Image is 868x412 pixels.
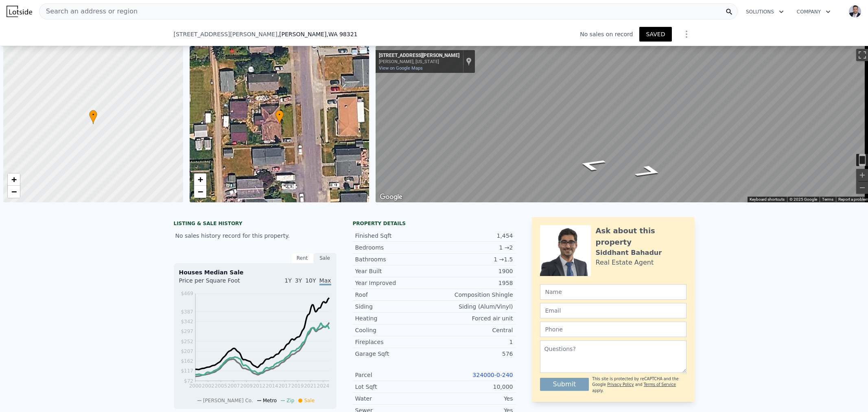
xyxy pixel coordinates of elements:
[8,173,20,186] a: Zoom in
[89,111,97,118] span: •
[607,382,634,387] a: Privacy Policy
[566,155,618,174] path: Go South, Perkins St
[202,383,214,389] tspan: 2002
[644,382,676,387] a: Terms of Service
[314,253,337,263] div: Sale
[89,110,97,124] div: •
[355,371,434,379] div: Parcel
[678,26,695,42] button: Show Options
[596,248,662,258] div: Siddhant Bahadur
[434,383,513,391] div: 10,000
[580,30,639,38] div: No sales on record
[355,326,434,334] div: Cooling
[434,350,513,358] div: 576
[284,277,291,284] span: 1Y
[278,30,358,38] span: , [PERSON_NAME]
[355,314,434,322] div: Heating
[197,174,203,184] span: +
[596,225,687,248] div: Ask about this property
[319,277,331,285] span: Max
[379,59,459,64] div: [PERSON_NAME], [US_STATE]
[434,267,513,275] div: 1900
[181,329,193,334] tspan: $297
[181,368,193,374] tspan: $117
[11,186,17,197] span: −
[304,383,317,389] tspan: 2021
[194,186,206,198] a: Zoom out
[174,228,337,243] div: No sales history record for this property.
[304,398,315,403] span: Sale
[286,398,294,403] span: Zip
[179,276,255,289] div: Price per Square Foot
[639,27,671,42] button: SAVED
[623,162,675,181] path: Go North, Perkins St
[174,30,278,38] span: [STREET_ADDRESS][PERSON_NAME]
[197,186,203,197] span: −
[379,53,459,59] div: [STREET_ADDRESS][PERSON_NAME]
[750,197,785,202] button: Keyboard shortcuts
[355,291,434,299] div: Roof
[174,220,337,228] div: LISTING & SALE HISTORY
[181,309,193,315] tspan: $387
[291,383,304,389] tspan: 2019
[434,302,513,311] div: Siding (Alum/Vinyl)
[181,319,193,324] tspan: $342
[305,277,316,284] span: 10Y
[434,255,513,263] div: 1 → 1.5
[848,5,861,18] img: avatar
[434,291,513,299] div: Composition Shingle
[184,378,193,384] tspan: $72
[39,7,138,16] span: Search an address or region
[355,267,434,275] div: Year Built
[434,314,513,322] div: Forced air unit
[540,284,687,300] input: Name
[253,383,265,389] tspan: 2012
[353,220,516,227] div: Property details
[7,6,32,17] img: Lotside
[822,197,833,202] a: Terms (opens in new tab)
[789,197,817,202] span: © 2025 Google
[355,243,434,252] div: Bedrooms
[790,4,837,19] button: Company
[472,372,513,378] a: 324000-0-240
[434,232,513,240] div: 1,454
[592,376,686,394] div: This site is protected by reCAPTCHA and the Google and apply.
[739,4,790,19] button: Solutions
[189,383,201,389] tspan: 2000
[240,383,253,389] tspan: 2009
[179,268,331,276] div: Houses Median Sale
[278,383,291,389] tspan: 2017
[379,66,423,71] a: View on Google Maps
[434,279,513,287] div: 1958
[466,57,472,66] a: Show location on map
[275,110,284,124] div: •
[596,258,654,267] div: Real Estate Agent
[434,243,513,252] div: 1 → 2
[291,253,314,263] div: Rent
[181,348,193,354] tspan: $207
[181,358,193,364] tspan: $162
[194,173,206,186] a: Zoom in
[203,398,253,403] span: [PERSON_NAME] Co.
[355,338,434,346] div: Fireplaces
[378,192,404,202] img: Google
[355,383,434,391] div: Lot Sqft
[8,186,20,198] a: Zoom out
[355,350,434,358] div: Garage Sqft
[355,394,434,403] div: Water
[378,192,404,202] a: Open this area in Google Maps (opens a new window)
[355,302,434,311] div: Siding
[434,338,513,346] div: 1
[227,383,240,389] tspan: 2007
[540,378,589,391] button: Submit
[181,339,193,344] tspan: $252
[11,174,17,184] span: +
[275,111,284,118] span: •
[355,279,434,287] div: Year Improved
[540,322,687,337] input: Phone
[434,394,513,403] div: Yes
[263,398,277,403] span: Metro
[266,383,278,389] tspan: 2014
[355,255,434,263] div: Bathrooms
[326,31,357,37] span: , WA 98321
